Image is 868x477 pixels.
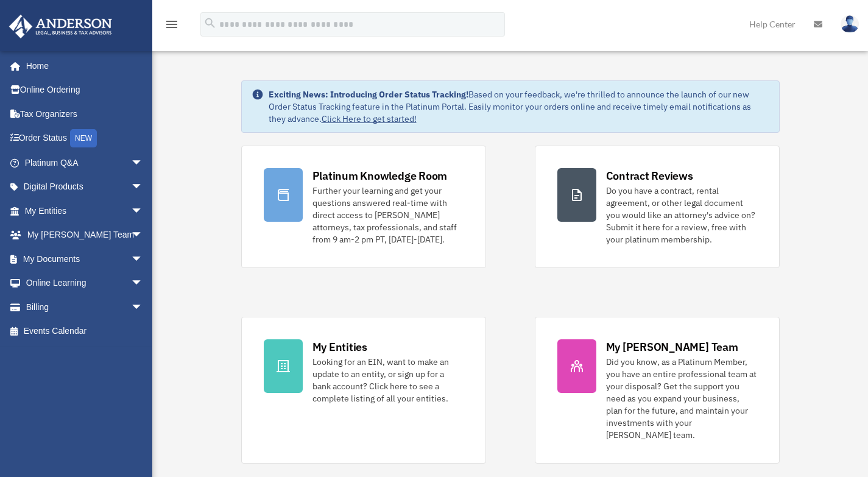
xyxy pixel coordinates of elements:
a: Digital Productsarrow_drop_down [9,175,161,199]
div: My Entities [312,339,367,355]
a: Order StatusNEW [9,126,161,151]
i: search [203,16,217,30]
a: Online Learningarrow_drop_down [9,271,161,295]
a: Billingarrow_drop_down [9,295,161,319]
div: My [PERSON_NAME] Team [606,339,738,355]
a: Tax Organizers [9,102,161,126]
span: arrow_drop_down [131,150,155,175]
div: Did you know, as a Platinum Member, you have an entire professional team at your disposal? Get th... [606,356,757,441]
img: Anderson Advisors Platinum Portal [5,15,116,38]
span: arrow_drop_down [131,175,155,200]
a: My Entitiesarrow_drop_down [9,199,161,223]
a: My [PERSON_NAME] Teamarrow_drop_down [9,223,161,247]
a: Click Here to get started! [322,113,417,124]
a: My Entities Looking for an EIN, want to make an update to an entity, or sign up for a bank accoun... [241,317,486,464]
strong: Exciting News: Introducing Order Status Tracking! [269,89,468,100]
a: My [PERSON_NAME] Team Did you know, as a Platinum Member, you have an entire professional team at... [535,317,780,464]
div: Do you have a contract, rental agreement, or other legal document you would like an attorney's ad... [606,185,757,246]
span: arrow_drop_down [131,199,155,224]
div: NEW [70,129,97,147]
a: menu [164,21,179,32]
span: arrow_drop_down [131,295,155,320]
span: arrow_drop_down [131,223,155,248]
img: User Pic [841,15,859,33]
a: Home [9,54,155,78]
div: Contract Reviews [606,168,693,183]
div: Based on your feedback, we're thrilled to announce the launch of our new Order Status Tracking fe... [269,88,769,125]
a: Platinum Knowledge Room Further your learning and get your questions answered real-time with dire... [241,146,486,268]
a: Events Calendar [9,319,161,344]
div: Platinum Knowledge Room [312,168,448,183]
a: Online Ordering [9,78,161,102]
a: My Documentsarrow_drop_down [9,247,161,271]
a: Contract Reviews Do you have a contract, rental agreement, or other legal document you would like... [535,146,780,268]
span: arrow_drop_down [131,271,155,296]
a: Platinum Q&Aarrow_drop_down [9,150,161,175]
div: Further your learning and get your questions answered real-time with direct access to [PERSON_NAM... [312,185,464,246]
div: Looking for an EIN, want to make an update to an entity, or sign up for a bank account? Click her... [312,356,464,405]
span: arrow_drop_down [131,247,155,272]
i: menu [164,17,179,32]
